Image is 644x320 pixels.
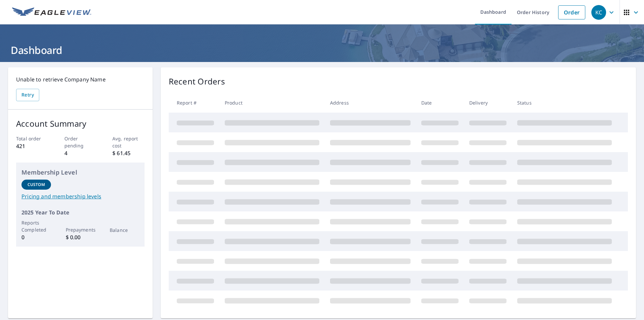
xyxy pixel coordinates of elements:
span: Retry [21,91,34,99]
h1: Dashboard [8,43,636,57]
p: Recent Orders [169,75,225,87]
th: Product [219,93,325,113]
p: Reports Completed [21,219,51,233]
div: KC [591,5,606,20]
p: Total order [16,135,48,142]
p: 2025 Year To Date [21,208,139,216]
p: $ 0.00 [66,233,95,241]
p: Balance [110,227,139,234]
p: $ 61.45 [112,149,145,157]
th: Date [416,93,464,113]
p: Avg. report cost [112,135,145,149]
th: Report # [169,93,219,113]
img: EV Logo [12,7,91,17]
th: Address [325,93,416,113]
p: 421 [16,142,48,150]
p: Order pending [64,135,97,149]
p: Unable to retrieve Company Name [16,75,145,83]
button: Retry [16,89,39,101]
p: Custom [28,182,45,188]
p: 4 [64,149,97,157]
p: Prepayments [66,226,95,233]
p: Membership Level [21,168,139,177]
th: Delivery [464,93,512,113]
a: Pricing and membership levels [21,192,139,200]
p: 0 [21,233,51,241]
th: Status [512,93,617,113]
a: Order [558,5,585,19]
p: Account Summary [16,118,145,130]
